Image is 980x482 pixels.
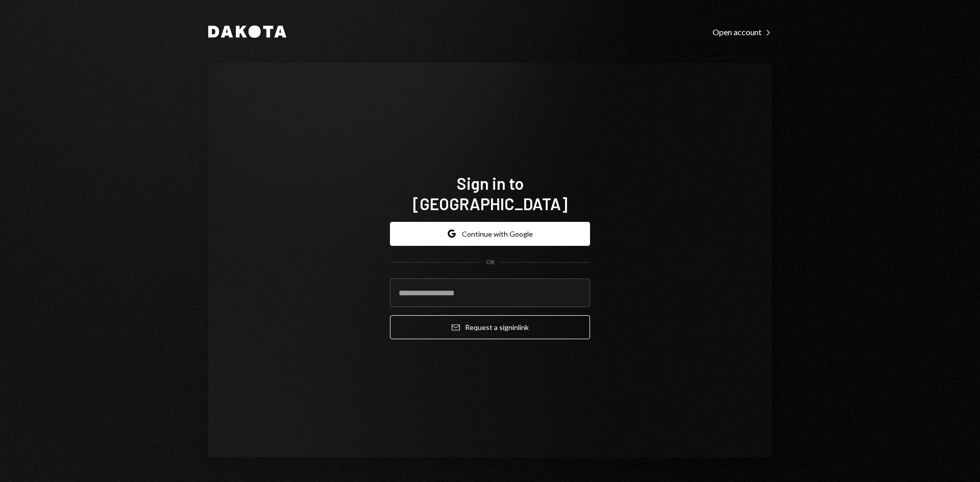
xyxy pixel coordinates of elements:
div: OR [486,258,495,267]
div: Open account [713,27,772,37]
h1: Sign in to [GEOGRAPHIC_DATA] [390,173,590,214]
button: Request a signinlink [390,315,590,339]
a: Open account [713,26,772,37]
button: Continue with Google [390,222,590,246]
